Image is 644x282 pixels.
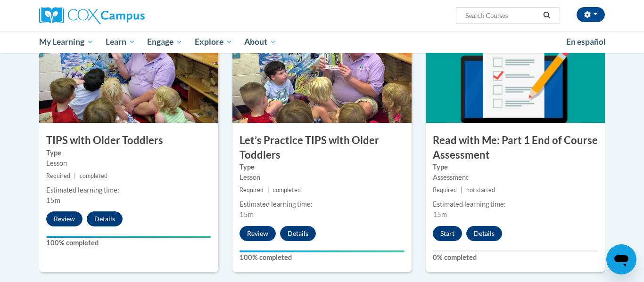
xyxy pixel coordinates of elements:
h3: Read with Me: Part 1 End of Course Assessment [426,133,605,162]
span: | [461,186,462,193]
div: Estimated learning time: [239,199,405,209]
a: Engage [141,31,189,53]
span: 15m [433,210,447,218]
iframe: Button to launch messaging window [606,244,636,274]
img: Course Image [39,29,218,123]
div: Estimated learning time: [46,185,211,195]
div: Main menu [25,31,619,53]
span: not started [466,186,495,193]
label: Type [239,162,405,172]
label: 0% completed [433,252,598,263]
span: My Learning [39,36,93,48]
button: Search [540,10,554,21]
label: Type [433,162,598,172]
a: My Learning [33,31,99,53]
a: Cox Campus [39,7,218,24]
h3: Let’s Practice TIPS with Older Toddlers [232,133,412,162]
button: Start [433,226,462,241]
span: Engage [147,36,182,48]
div: Assessment [433,172,598,183]
img: Cox Campus [39,7,145,24]
span: Learn [106,36,135,48]
div: Your progress [46,236,211,238]
span: Required [46,172,70,179]
span: | [267,186,269,193]
label: 100% completed [46,238,211,248]
button: Review [46,211,83,226]
div: Estimated learning time: [433,199,598,209]
span: completed [80,172,107,179]
span: Required [433,186,457,193]
span: completed [273,186,301,193]
button: Account Settings [577,7,605,22]
h3: TIPS with Older Toddlers [39,133,218,148]
a: En español [560,32,612,52]
label: Type [46,148,211,158]
span: 15m [46,196,60,204]
div: Lesson [239,172,405,183]
a: Learn [99,31,141,53]
a: About [239,31,283,53]
button: Review [239,226,276,241]
button: Details [87,211,123,226]
span: En español [566,37,606,47]
span: Required [239,186,264,193]
div: Lesson [46,158,211,169]
span: About [244,36,276,48]
a: Explore [189,31,239,53]
label: 100% completed [239,252,405,263]
button: Details [466,226,502,241]
span: | [74,172,76,179]
button: Details [280,226,316,241]
img: Course Image [232,29,412,123]
span: 15m [239,210,254,218]
input: Search Courses [464,10,540,21]
div: Your progress [239,250,405,252]
img: Course Image [426,29,605,123]
span: Explore [195,36,232,48]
